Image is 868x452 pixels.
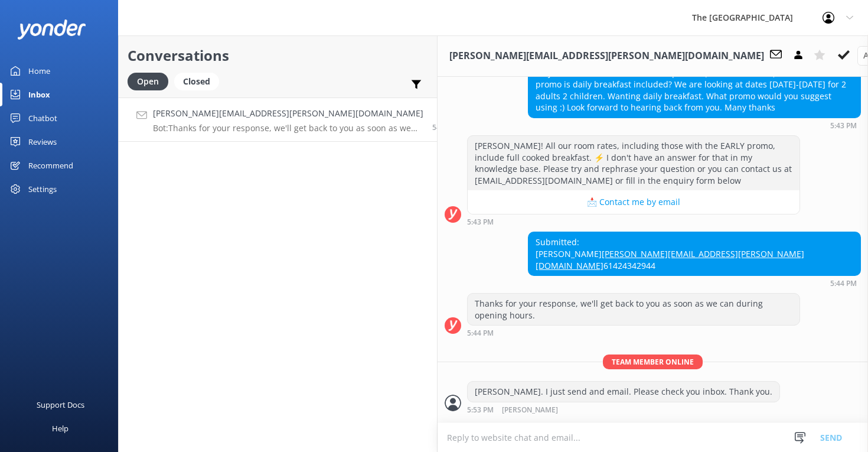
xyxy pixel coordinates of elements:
[174,73,219,90] div: Closed
[449,48,764,64] h3: [PERSON_NAME][EMAIL_ADDRESS][PERSON_NAME][DOMAIN_NAME]
[37,393,84,417] div: Support Docs
[467,219,494,226] strong: 5:43 PM
[467,405,780,414] div: 11:53pm 09-Aug-2025 (UTC -10:00) Pacific/Honolulu
[28,83,50,106] div: Inbox
[153,123,423,134] p: Bot: Thanks for your response, we'll get back to you as soon as we can during opening hours.
[467,329,800,337] div: 11:44pm 09-Aug-2025 (UTC -10:00) Pacific/Honolulu
[502,407,558,414] span: [PERSON_NAME]
[528,63,860,118] div: Hi, Just a little confused with both promos (WINTER & EARLY). With the EARLY promo is daily break...
[28,106,57,130] div: Chatbot
[28,154,73,177] div: Recommend
[830,122,857,129] strong: 5:43 PM
[468,136,800,190] div: [PERSON_NAME]! All our room rates, including those with the EARLY promo, include full cooked brea...
[467,217,800,226] div: 11:43pm 09-Aug-2025 (UTC -10:00) Pacific/Honolulu
[468,382,779,402] div: [PERSON_NAME]. I just send and email. Please check you inbox. Thank you.
[128,74,174,87] a: Open
[18,19,86,39] img: yonder-white-logo.png
[830,280,857,287] strong: 5:44 PM
[445,420,861,440] div: 2025-08-10T09:53:32.808
[432,122,447,132] span: 11:44pm 09-Aug-2025 (UTC -10:00) Pacific/Honolulu
[28,177,57,201] div: Settings
[119,97,437,142] a: [PERSON_NAME][EMAIL_ADDRESS][PERSON_NAME][DOMAIN_NAME]Bot:Thanks for your response, we'll get bac...
[128,44,428,67] h2: Conversations
[467,420,861,440] div: Conversation was closed.
[468,294,800,325] div: Thanks for your response, we'll get back to you as soon as we can during opening hours.
[603,355,703,369] span: Team member online
[528,121,861,129] div: 11:43pm 09-Aug-2025 (UTC -10:00) Pacific/Honolulu
[128,73,168,90] div: Open
[174,74,225,87] a: Closed
[528,232,860,275] div: Submitted: [PERSON_NAME] 61424342944
[528,279,861,287] div: 11:44pm 09-Aug-2025 (UTC -10:00) Pacific/Honolulu
[52,417,68,440] div: Help
[467,407,494,414] strong: 5:53 PM
[467,330,494,337] strong: 5:44 PM
[28,59,50,83] div: Home
[468,190,800,214] button: 📩 Contact me by email
[536,248,804,271] a: [PERSON_NAME][EMAIL_ADDRESS][PERSON_NAME][DOMAIN_NAME]
[28,130,57,154] div: Reviews
[153,107,423,120] h4: [PERSON_NAME][EMAIL_ADDRESS][PERSON_NAME][DOMAIN_NAME]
